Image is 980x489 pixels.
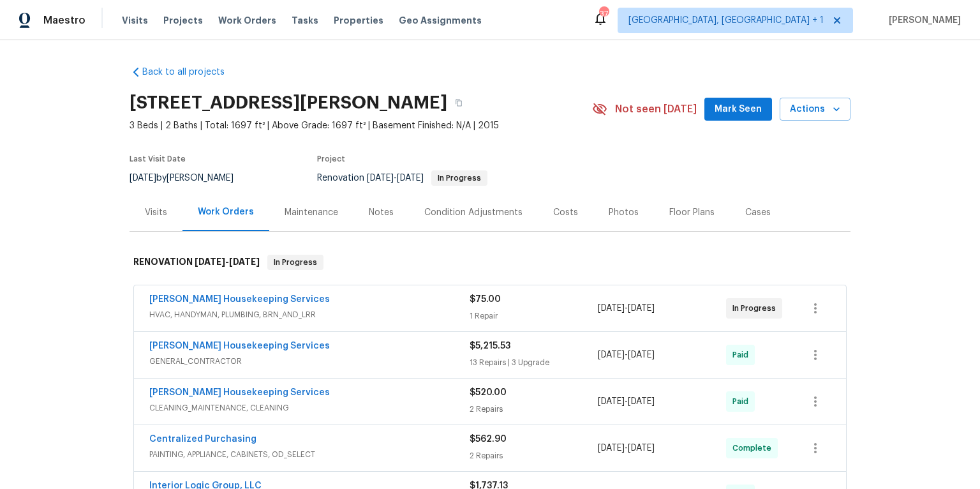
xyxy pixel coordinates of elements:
[367,174,394,183] span: [DATE]
[229,257,260,266] span: [DATE]
[334,14,383,27] span: Properties
[732,442,776,455] span: Complete
[163,14,203,27] span: Projects
[598,302,655,315] span: -
[149,342,330,350] a: [PERSON_NAME] Housekeeping Services
[43,14,85,27] span: Maestro
[149,448,470,461] span: PAINTING, APPLIANCE, CABINETS, OD_SELECT
[149,388,330,397] a: [PERSON_NAME] Housekeeping Services
[598,350,625,359] span: [DATE]
[715,102,762,117] span: Mark Seen
[149,402,470,414] span: CLEANING_MAINTENANCE, CLEANING
[598,304,625,313] span: [DATE]
[122,14,148,27] span: Visits
[195,257,225,266] span: [DATE]
[598,395,655,408] span: -
[704,98,772,121] button: Mark Seen
[133,255,260,270] h6: RENOVATION
[130,96,447,109] h2: [STREET_ADDRESS][PERSON_NAME]
[598,442,655,455] span: -
[218,14,276,27] span: Work Orders
[745,206,771,219] div: Cases
[424,206,523,219] div: Condition Adjustments
[599,8,608,20] div: 37
[628,304,655,313] span: [DATE]
[433,174,486,182] span: In Progress
[470,342,510,350] span: $5,215.53
[598,444,625,453] span: [DATE]
[628,397,655,406] span: [DATE]
[149,295,330,304] a: [PERSON_NAME] Housekeeping Services
[470,310,598,322] div: 1 Repair
[130,119,592,132] span: 3 Beds | 2 Baths | Total: 1697 ft² | Above Grade: 1697 ft² | Basement Finished: N/A | 2015
[198,206,254,218] div: Work Orders
[553,206,578,219] div: Costs
[669,206,715,219] div: Floor Plans
[130,170,249,186] div: by [PERSON_NAME]
[470,356,598,369] div: 13 Repairs | 3 Upgrade
[130,242,850,283] div: RENOVATION [DATE]-[DATE]In Progress
[732,349,754,361] span: Paid
[397,174,424,183] span: [DATE]
[628,350,655,359] span: [DATE]
[615,103,697,116] span: Not seen [DATE]
[130,174,156,183] span: [DATE]
[149,355,470,368] span: GENERAL_CONTRACTOR
[470,435,507,444] span: $562.90
[292,16,318,25] span: Tasks
[732,302,781,315] span: In Progress
[470,449,598,462] div: 2 Repairs
[447,91,470,114] button: Copy Address
[780,98,850,121] button: Actions
[609,206,639,219] div: Photos
[369,206,394,219] div: Notes
[470,388,507,397] span: $520.00
[628,14,824,27] span: [GEOGRAPHIC_DATA], [GEOGRAPHIC_DATA] + 1
[149,435,256,444] a: Centralized Purchasing
[269,256,322,269] span: In Progress
[470,295,501,304] span: $75.00
[149,308,470,321] span: HVAC, HANDYMAN, PLUMBING, BRN_AND_LRR
[884,14,961,27] span: [PERSON_NAME]
[790,102,840,117] span: Actions
[285,206,338,219] div: Maintenance
[317,174,487,183] span: Renovation
[317,155,345,163] span: Project
[732,395,754,408] span: Paid
[195,257,260,266] span: -
[145,206,167,219] div: Visits
[470,403,598,416] div: 2 Repairs
[399,14,482,27] span: Geo Assignments
[130,66,252,79] a: Back to all projects
[598,397,625,406] span: [DATE]
[130,155,186,163] span: Last Visit Date
[628,444,655,453] span: [DATE]
[367,174,424,183] span: -
[598,349,655,361] span: -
